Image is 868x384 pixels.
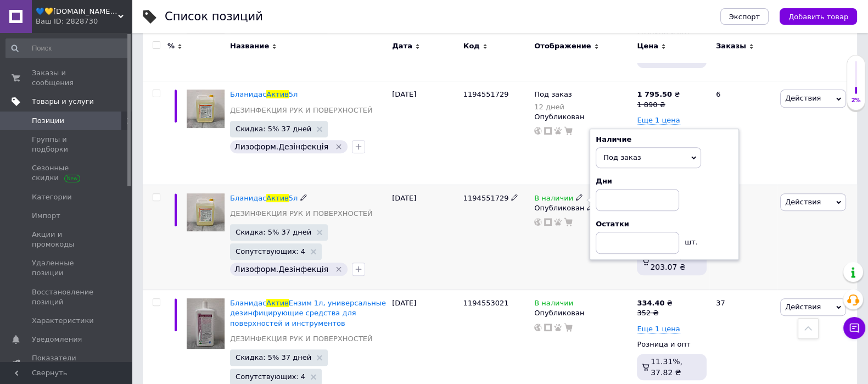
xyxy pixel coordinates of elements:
span: Товары и услуги [32,97,94,107]
span: Группы и подборки [32,135,102,154]
span: Импорт [32,211,60,221]
div: 10 [709,185,777,290]
span: Бланидас [230,90,266,98]
span: Скидка: 5% 37 дней [236,354,311,361]
div: ₴ [637,90,680,99]
span: Актив [266,299,288,307]
span: 1194551729 [463,90,509,98]
span: Акции и промокоды [32,230,102,249]
div: Ваш ID: 2828730 [36,16,132,26]
div: 2% [847,97,865,104]
span: Бланидас [230,299,266,307]
span: Лизоформ.Дезінфекція [234,265,328,274]
span: Характеристики [32,316,94,326]
button: Экспорт [720,8,769,25]
div: Опубликован [534,112,631,122]
div: Остатки [596,219,733,229]
span: Бланидас [230,194,266,202]
div: Опубликован [534,203,631,213]
span: Сопутствующих: 4 [236,373,305,380]
svg: Удалить метку [334,265,343,274]
div: 6 [709,81,777,185]
span: Под заказ [534,90,572,102]
span: Скидка: 5% 37 дней [236,125,311,132]
span: Еще 1 цена [637,325,680,333]
span: 1194553021 [463,299,509,307]
div: Дни [596,176,733,186]
div: Розница и опт [637,340,707,349]
span: Показатели работы компании [32,353,102,373]
span: 11.31%, 37.82 ₴ [651,357,682,377]
span: Удаленные позиции [32,258,102,278]
span: Ензим 1л, универсальные дезинфицирующие средства для поверхностей и инструментов [230,299,386,327]
img: Бланидас Актив 5л [187,193,225,232]
span: 1194551729 [463,194,509,202]
span: Добавить товар [788,13,848,21]
img: Бланидас Актив Ензим 1л, универсальные дезинфицирующие средства для поверхностей и инструментов [187,298,225,349]
input: Поиск [5,38,130,58]
span: Актив [266,194,288,202]
span: Под заказ [603,153,641,162]
span: Сезонные скидки [32,163,102,183]
span: Экспорт [729,13,760,21]
b: 334.40 [637,299,664,307]
svg: Удалить метку [334,142,343,151]
a: ДЕЗИНФЕКЦИЯ РУК И ПОВЕРХНОСТЕЙ [230,334,373,344]
span: Еще 1 цена [637,116,680,125]
span: Уведомления [32,335,82,344]
div: 352 ₴ [637,308,672,318]
a: БланидасАктивЕнзим 1л, универсальные дезинфицирующие средства для поверхностей и инструментов [230,299,386,327]
span: В наличии [534,194,573,205]
span: 💙💛𝐇𝐎𝐙𝐎𝐏𝐓.Com.Ua [36,7,118,16]
div: [DATE] [389,81,460,185]
span: В наличии [534,299,573,310]
span: Сопутствующих: 4 [236,248,305,255]
div: 1 890 ₴ [637,100,680,110]
span: Цена [637,41,658,51]
a: ДЕЗИНФЕКЦИЯ РУК И ПОВЕРХНОСТЕЙ [230,209,373,219]
div: шт. [679,232,701,247]
div: Список позиций [165,11,263,23]
span: 5л [289,194,298,202]
span: Лизоформ.Дезінфекція [234,142,328,151]
span: Восстановление позиций [32,287,102,307]
span: Отображение [534,41,591,51]
div: ₴ [637,298,672,308]
span: 5л [289,90,298,98]
span: Позиции [32,116,64,126]
b: 1 795.50 [637,90,672,98]
span: Дата [392,41,412,51]
div: Наличие [596,135,733,144]
a: БланидасАктив5л [230,90,298,98]
span: % [167,41,175,51]
a: ДЕЗИНФЕКЦИЯ РУК И ПОВЕРХНОСТЕЙ [230,105,373,115]
span: Заказы [716,41,746,51]
span: Актив [266,90,288,98]
span: Название [230,41,269,51]
span: Заказы и сообщения [32,68,102,88]
div: 12 дней [534,103,572,111]
span: Категории [32,192,72,202]
button: Чат с покупателем [843,317,865,339]
span: Действия [785,94,821,102]
a: БланидасАктив5л [230,194,298,202]
img: Бланидас Актив 5л [187,90,225,128]
div: Опубликован [534,308,631,318]
span: Действия [785,303,821,311]
div: [DATE] [389,185,460,290]
span: Действия [785,198,821,206]
button: Добавить товар [780,8,857,25]
span: Код [463,41,480,51]
span: Скидка: 5% 37 дней [236,229,311,236]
